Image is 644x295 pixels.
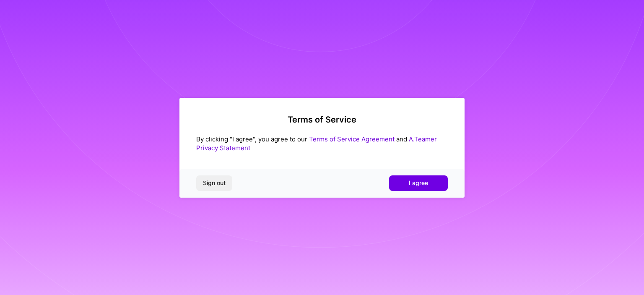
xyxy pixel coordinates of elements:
button: Sign out [196,175,232,191]
span: I agree [409,179,428,187]
button: I agree [389,175,448,191]
span: Sign out [203,179,226,187]
div: By clicking "I agree", you agree to our and [196,135,448,152]
h2: Terms of Service [196,115,448,125]
a: Terms of Service Agreement [309,135,395,143]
